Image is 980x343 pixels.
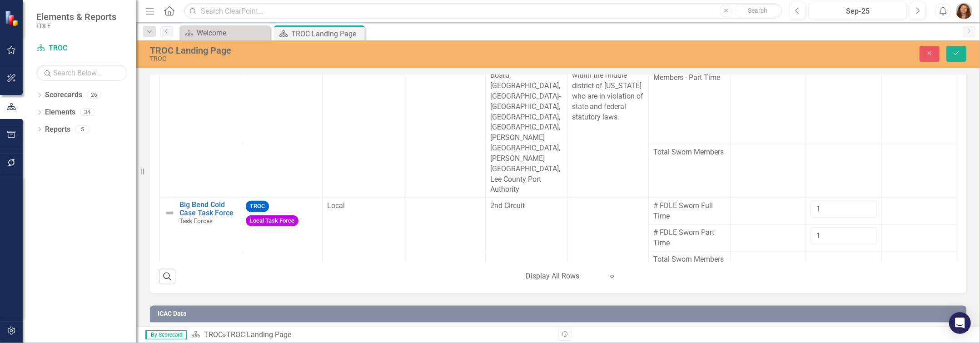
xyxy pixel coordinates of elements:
[191,330,552,340] div: »
[490,201,562,211] p: 2nd Circuit
[246,215,298,227] span: Local Task Force
[179,217,213,224] span: Task Forces
[36,11,116,22] span: Elements & Reports
[226,330,291,339] div: TROC Landing Page
[653,254,726,265] span: Total Sworn Members
[748,7,767,14] span: Search
[653,147,726,158] span: Total Sworn Members
[184,3,782,19] input: Search ClearPoint...
[36,22,116,30] small: FDLE
[150,55,610,62] div: TROC
[812,6,904,17] div: Sep-25
[182,27,268,39] a: Welcome
[949,312,971,334] div: Open Intercom Messenger
[179,201,236,217] a: Big Bend Cold Case Task Force
[327,201,345,210] span: Local
[45,90,82,100] a: Scorecards
[36,43,127,54] a: TROC
[145,330,187,339] span: By Scorecard
[75,125,90,133] div: 5
[246,201,269,212] span: TROC
[956,3,972,19] img: Christel Goddard
[809,3,907,19] button: Sep-25
[45,124,70,135] a: Reports
[36,65,127,81] input: Search Below...
[653,228,726,249] span: # FDLE Sworn Part Time
[735,5,780,17] button: Search
[80,109,95,116] div: 34
[653,201,726,222] span: # FDLE Sworn Full Time
[291,28,363,40] div: TROC Landing Page
[197,27,268,39] div: Welcome
[164,208,175,219] img: Not Defined
[150,45,610,55] div: TROC Landing Page
[45,107,75,118] a: Elements
[87,91,101,99] div: 26
[204,330,223,339] a: TROC
[4,10,20,26] img: ClearPoint Strategy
